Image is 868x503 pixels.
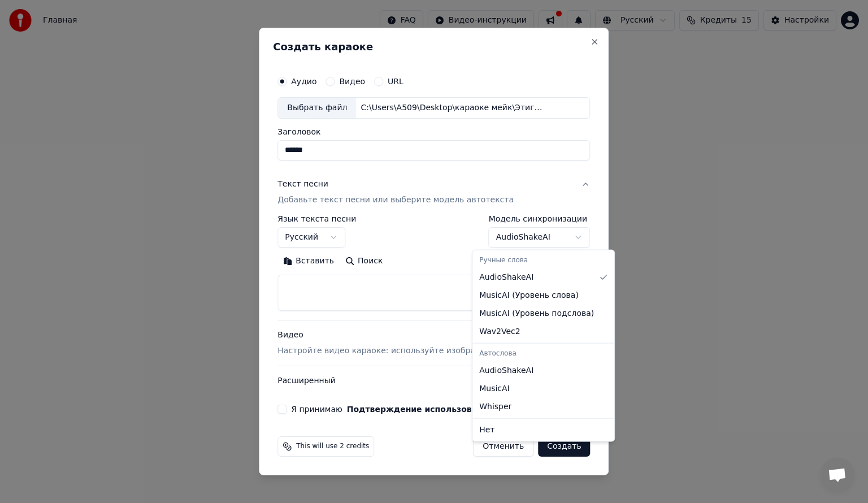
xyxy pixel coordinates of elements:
span: Whisper [479,401,511,412]
span: MusicAI ( Уровень слова ) [479,290,579,301]
div: Автослова [475,346,612,362]
span: AudioShakeAI [479,272,533,283]
span: AudioShakeAI [479,365,533,376]
span: Wav2Vec2 [479,326,520,337]
div: Ручные слова [475,253,612,268]
span: MusicAI [479,383,510,394]
span: Нет [479,424,494,435]
span: MusicAI ( Уровень подслова ) [479,308,594,319]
